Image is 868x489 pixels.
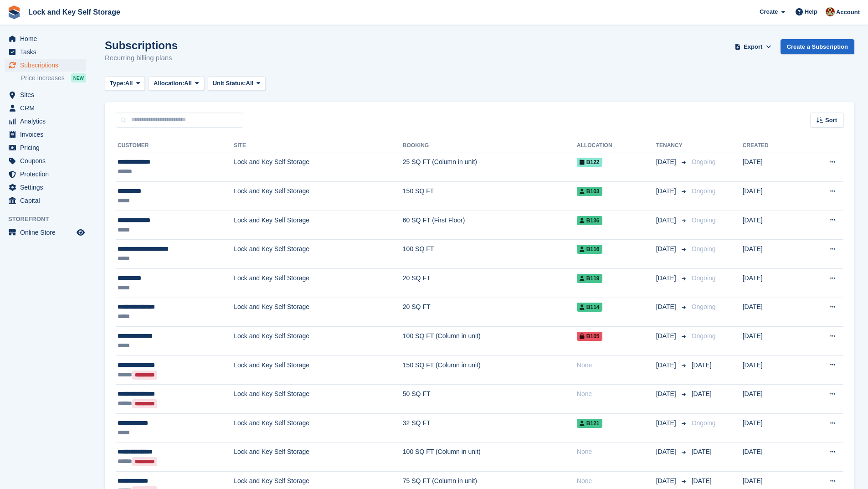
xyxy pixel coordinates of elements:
[692,477,712,484] span: [DATE]
[825,116,837,125] span: Sort
[577,476,656,486] div: None
[20,226,75,239] span: Online Store
[5,226,86,239] a: menu
[656,447,678,457] span: [DATE]
[577,360,656,370] div: None
[692,332,716,340] span: Ongoing
[743,327,801,356] td: [DATE]
[692,187,716,195] span: Ongoing
[577,419,602,428] span: B121
[692,419,716,427] span: Ongoing
[403,327,577,356] td: 100 SQ FT (Column in unit)
[577,245,602,254] span: B116
[110,79,125,88] span: Type:
[5,115,86,128] a: menu
[577,303,602,312] span: B114
[577,332,602,341] span: B105
[656,139,688,153] th: Tenancy
[208,76,266,91] button: Unit Status: All
[403,385,577,414] td: 50 SQ FT
[577,216,602,225] span: B136
[656,418,678,428] span: [DATE]
[403,153,577,182] td: 25 SQ FT (Column in unit)
[743,298,801,327] td: [DATE]
[805,7,817,16] span: Help
[20,115,75,128] span: Analytics
[20,141,75,154] span: Pricing
[403,414,577,443] td: 32 SQ FT
[743,414,801,443] td: [DATE]
[743,269,801,298] td: [DATE]
[656,302,678,312] span: [DATE]
[656,157,678,167] span: [DATE]
[403,211,577,240] td: 60 SQ FT (First Floor)
[20,194,75,207] span: Capital
[836,8,860,17] span: Account
[21,74,65,82] span: Price increases
[577,274,602,283] span: B119
[234,327,403,356] td: Lock and Key Self Storage
[743,240,801,269] td: [DATE]
[234,298,403,327] td: Lock and Key Self Storage
[20,59,75,72] span: Subscriptions
[21,73,86,83] a: Price increases NEW
[656,389,678,399] span: [DATE]
[656,331,678,341] span: [DATE]
[743,443,801,472] td: [DATE]
[403,240,577,269] td: 100 SQ FT
[20,181,75,194] span: Settings
[5,141,86,154] a: menu
[692,274,716,282] span: Ongoing
[105,76,145,91] button: Type: All
[234,240,403,269] td: Lock and Key Self Storage
[5,181,86,194] a: menu
[743,211,801,240] td: [DATE]
[234,139,403,153] th: Site
[125,79,133,88] span: All
[577,389,656,399] div: None
[826,7,835,16] img: Doug Fisher
[5,154,86,167] a: menu
[781,39,854,54] a: Create a Subscription
[20,46,75,58] span: Tasks
[5,88,86,101] a: menu
[743,355,801,385] td: [DATE]
[7,5,21,19] img: stora-icon-8386f47178a22dfd0bd8f6a31ec36ba5ce8667c1dd55bd0f319d3a0aa187defe.svg
[577,139,656,153] th: Allocation
[5,168,86,180] a: menu
[743,182,801,211] td: [DATE]
[234,443,403,472] td: Lock and Key Self Storage
[71,73,86,82] div: NEW
[743,139,801,153] th: Created
[760,7,778,16] span: Create
[577,187,602,196] span: B103
[234,269,403,298] td: Lock and Key Self Storage
[743,385,801,414] td: [DATE]
[692,158,716,165] span: Ongoing
[5,102,86,114] a: menu
[577,447,656,457] div: None
[5,128,86,141] a: menu
[20,128,75,141] span: Invoices
[692,303,716,310] span: Ongoing
[5,59,86,72] a: menu
[5,194,86,207] a: menu
[692,216,716,224] span: Ongoing
[403,355,577,385] td: 150 SQ FT (Column in unit)
[105,39,178,51] h1: Subscriptions
[234,153,403,182] td: Lock and Key Self Storage
[656,186,678,196] span: [DATE]
[20,88,75,101] span: Sites
[20,32,75,45] span: Home
[184,79,192,88] span: All
[692,245,716,252] span: Ongoing
[403,443,577,472] td: 100 SQ FT (Column in unit)
[20,154,75,167] span: Coupons
[403,269,577,298] td: 20 SQ FT
[154,79,184,88] span: Allocation:
[692,361,712,369] span: [DATE]
[213,79,246,88] span: Unit Status:
[8,215,91,224] span: Storefront
[5,46,86,58] a: menu
[656,244,678,254] span: [DATE]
